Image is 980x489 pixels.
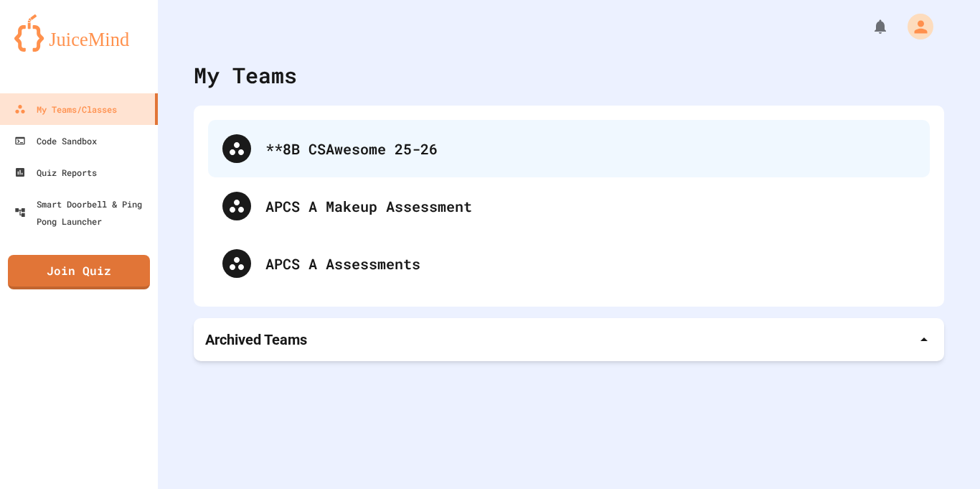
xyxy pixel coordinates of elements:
div: Smart Doorbell & Ping Pong Launcher [14,195,152,230]
a: Join Quiz [8,255,150,289]
div: Code Sandbox [14,132,97,149]
div: APCS A Makeup Assessment [208,177,930,235]
div: My Teams [194,59,297,91]
p: Archived Teams [205,330,307,350]
div: APCS A Assessments [265,253,915,274]
div: APCS A Makeup Assessment [265,195,915,217]
div: My Teams/Classes [14,101,117,118]
div: APCS A Assessments [208,235,930,292]
img: logo-orange.svg [14,14,143,52]
div: My Notifications [845,14,892,39]
div: **8B CSAwesome 25-26 [208,120,930,177]
div: **8B CSAwesome 25-26 [265,138,915,159]
div: Quiz Reports [14,164,97,181]
div: My Account [892,10,937,43]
